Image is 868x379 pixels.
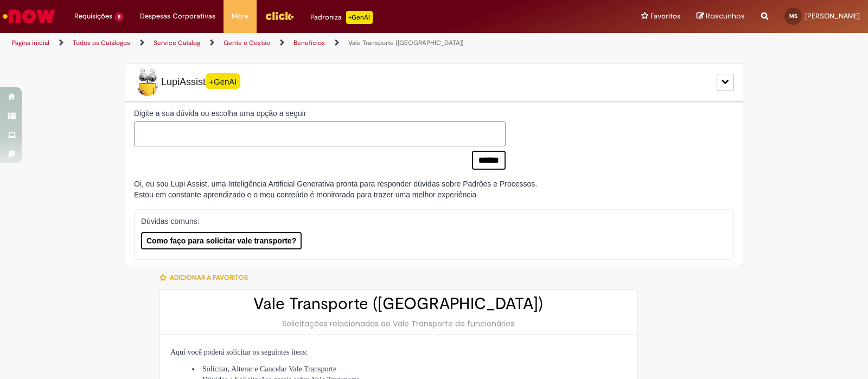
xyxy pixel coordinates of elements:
[170,273,248,282] span: Adicionar a Favoritos
[8,33,571,53] ul: Trilhas de página
[232,11,248,22] span: More
[706,11,745,21] span: Rascunhos
[265,8,294,24] img: click_logo_yellow_360x200.png
[348,38,464,47] a: Vale Transporte ([GEOGRAPHIC_DATA])
[170,348,308,356] span: Aqui você poderá solicitar os seguintes itens:
[134,69,161,96] img: Lupi
[74,11,112,22] span: Requisições
[697,11,745,22] a: Rascunhos
[170,318,626,329] div: Solicitações relacionadas ao Vale Transporte de funcionários
[114,12,124,22] span: 5
[154,38,200,47] a: Service Catalog
[125,63,743,102] div: LupiLupiAssist+GenAI
[134,108,506,119] label: Digite a sua dúvida ou escolha uma opção a seguir
[224,38,270,47] a: Gente e Gestão
[192,364,626,375] li: Solicitar, Alterar e Cancelar Vale Transporte
[1,5,57,27] img: ServiceNow
[805,11,860,21] span: [PERSON_NAME]
[206,73,240,89] span: +GenAI
[789,12,797,20] span: MS
[134,69,240,96] span: LupiAssist
[346,11,373,24] p: +GenAi
[170,295,626,313] h2: Vale Transporte ([GEOGRAPHIC_DATA])
[650,11,680,22] span: Favoritos
[134,178,537,200] div: Oi, eu sou Lupi Assist, uma Inteligência Artificial Generativa pronta para responder dúvidas sobr...
[293,38,325,47] a: Benefícios
[12,38,49,47] a: Página inicial
[159,266,254,289] button: Adicionar a Favoritos
[310,11,373,24] div: Padroniza
[73,38,130,47] a: Todos os Catálogos
[141,216,716,227] p: Dúvidas comuns:
[141,232,302,249] button: Como faço para solicitar vale transporte?
[140,11,215,22] span: Despesas Corporativas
